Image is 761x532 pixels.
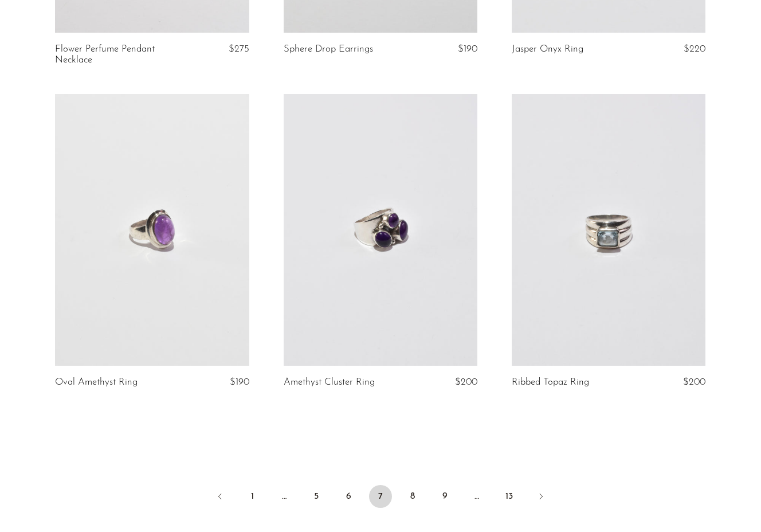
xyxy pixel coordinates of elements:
[229,44,249,54] span: $275
[209,485,232,510] a: Previous
[284,377,375,388] a: Amethyst Cluster Ring
[512,44,583,54] a: Jasper Onyx Ring
[433,485,456,508] a: 9
[55,44,184,65] a: Flower Perfume Pendant Necklace
[284,44,373,54] a: Sphere Drop Earrings
[337,485,360,508] a: 6
[683,377,705,387] span: $200
[241,485,264,508] a: 1
[305,485,328,508] a: 5
[497,485,520,508] a: 13
[369,485,392,508] span: 7
[230,377,249,387] span: $190
[273,485,296,508] span: …
[529,485,552,510] a: Next
[55,377,138,388] a: Oval Amethyst Ring
[401,485,424,508] a: 8
[684,44,705,54] span: $220
[465,485,488,508] span: …
[458,44,477,54] span: $190
[455,377,477,387] span: $200
[512,377,589,388] a: Ribbed Topaz Ring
